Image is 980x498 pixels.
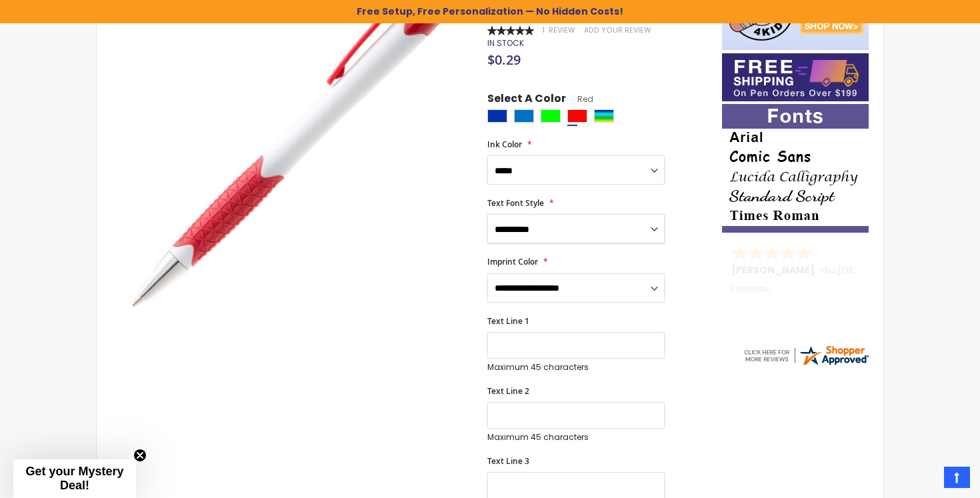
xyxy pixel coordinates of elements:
[722,53,869,101] img: Free shipping on orders over $199
[487,91,566,109] span: Select A Color
[731,263,819,277] span: [PERSON_NAME]
[541,109,561,123] div: Lime Green
[722,104,869,233] img: font-personalization-examples
[487,432,665,443] p: Maximum 45 characters
[487,38,524,49] div: Availability
[819,263,935,277] span: - ,
[543,25,577,35] a: 1 Review
[13,459,136,498] div: Get your Mystery Deal!Close teaser
[742,343,870,367] img: 4pens.com widget logo
[487,139,522,150] span: Ink Color
[487,197,544,209] span: Text Font Style
[487,109,507,123] div: Blue
[133,449,147,462] button: Close teaser
[944,467,970,488] a: Top
[731,285,861,313] div: Fantastic
[487,256,538,267] span: Imprint Color
[742,359,870,370] a: 4pens.com certificate URL
[594,109,614,123] div: Assorted
[487,315,529,327] span: Text Line 1
[567,109,587,123] div: Red
[487,37,524,49] span: In stock
[825,263,835,277] span: NJ
[566,93,593,105] span: Red
[543,25,545,35] span: 1
[549,25,575,35] span: Review
[487,385,529,397] span: Text Line 2
[487,362,665,373] p: Maximum 45 characters
[584,25,651,35] a: Add Your Review
[487,51,521,69] span: $0.29
[514,109,534,123] div: Blue Light
[487,455,529,467] span: Text Line 3
[487,26,534,35] div: 100%
[25,465,123,492] span: Get your Mystery Deal!
[837,263,935,277] span: [GEOGRAPHIC_DATA]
